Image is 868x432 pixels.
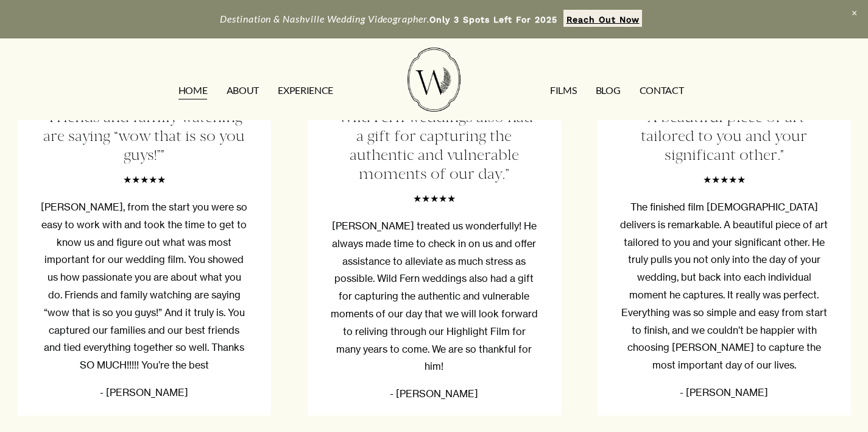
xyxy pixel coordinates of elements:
strong: Reach Out Now [566,15,640,24]
a: HOME [178,81,208,101]
a: EXPERIENCE [278,81,333,101]
img: Wild Fern Weddings [408,48,460,112]
a: ABOUT [227,81,259,101]
a: Blog [596,81,621,101]
a: CONTACT [640,81,684,101]
a: FILMS [550,81,576,101]
a: Reach Out Now [563,10,642,27]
